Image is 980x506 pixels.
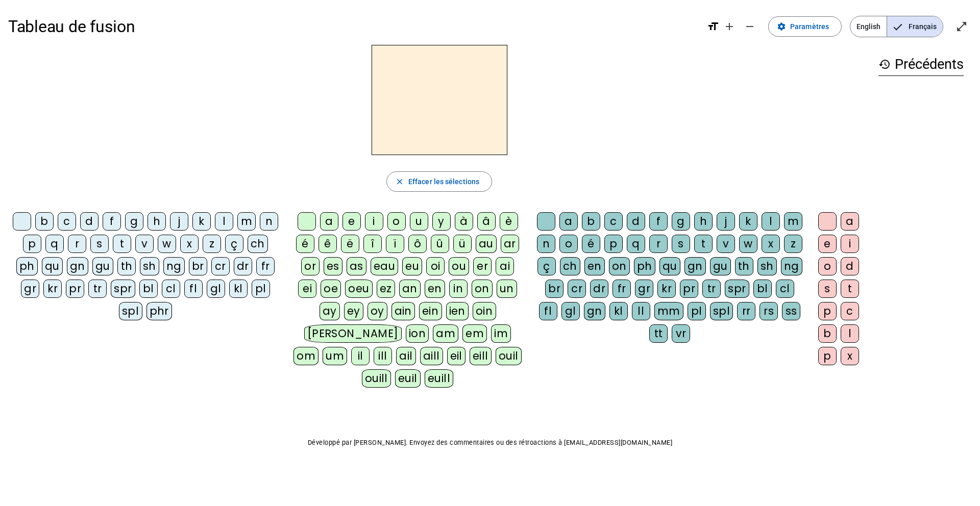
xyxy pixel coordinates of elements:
div: z [203,235,221,253]
div: h [148,212,166,231]
div: û [431,235,449,253]
div: b [582,212,600,231]
div: fl [539,302,557,320]
div: p [604,235,623,253]
div: dr [234,257,252,275]
mat-icon: history [878,58,891,70]
div: cr [211,257,230,275]
div: e [818,235,837,253]
div: gr [635,280,653,298]
div: o [559,235,578,253]
div: r [68,235,86,253]
button: Paramètres [768,16,842,37]
div: tt [649,324,668,343]
div: l [841,324,859,343]
div: cr [568,280,586,298]
span: Français [887,16,943,37]
div: oy [367,302,387,320]
div: pl [252,280,270,298]
p: Développé par [PERSON_NAME]. Envoyez des commentaires ou des rétroactions à [EMAIL_ADDRESS][DOMAI... [8,437,972,449]
div: ouil [496,347,522,365]
div: oe [321,280,341,298]
div: il [351,347,370,365]
div: ll [632,302,650,320]
div: gn [67,257,88,275]
div: fr [612,280,631,298]
div: in [449,280,468,298]
div: i [365,212,383,231]
div: vr [672,324,690,343]
div: gl [207,280,225,298]
div: ë [341,235,359,253]
div: q [627,235,645,253]
div: un [497,280,517,298]
div: n [260,212,278,231]
div: a [320,212,338,231]
mat-icon: settings [777,22,786,31]
div: j [170,212,188,231]
div: kr [657,280,676,298]
div: f [103,212,121,231]
div: an [399,280,421,298]
div: aill [420,347,443,365]
div: b [35,212,54,231]
div: gn [684,257,706,275]
div: o [818,257,837,275]
div: b [818,324,837,343]
div: n [537,235,555,253]
div: om [293,347,318,365]
div: r [649,235,668,253]
div: d [80,212,99,231]
div: en [425,280,445,298]
mat-icon: open_in_full [955,20,968,33]
div: ein [419,302,442,320]
div: oi [426,257,445,275]
div: p [818,347,837,365]
div: s [818,280,837,298]
div: ail [396,347,416,365]
div: c [58,212,76,231]
div: v [717,235,735,253]
div: mm [654,302,683,320]
div: c [604,212,623,231]
div: on [472,280,493,298]
div: é [296,235,314,253]
div: l [762,212,780,231]
div: spl [710,302,733,320]
div: t [694,235,713,253]
div: o [387,212,406,231]
div: spr [111,280,135,298]
div: à [455,212,473,231]
div: qu [42,257,63,275]
div: ch [248,235,268,253]
div: ç [537,257,556,275]
div: bl [753,280,772,298]
div: or [301,257,320,275]
div: z [784,235,802,253]
div: rr [737,302,755,320]
div: k [739,212,757,231]
div: gu [710,257,731,275]
div: ez [377,280,395,298]
div: ai [496,257,514,275]
mat-icon: close [395,177,404,186]
div: s [90,235,109,253]
mat-icon: remove [744,20,756,33]
button: Entrer en plein écran [951,16,972,37]
div: th [735,257,753,275]
div: eil [447,347,466,365]
div: gu [92,257,113,275]
mat-icon: format_size [707,20,719,33]
mat-icon: add [723,20,736,33]
div: um [323,347,347,365]
div: euill [425,369,453,388]
h3: Précédents [878,53,964,76]
div: sh [757,257,777,275]
div: dr [590,280,608,298]
div: ei [298,280,316,298]
div: i [841,235,859,253]
div: eu [402,257,422,275]
mat-button-toggle-group: Language selection [850,16,943,37]
div: x [762,235,780,253]
div: e [342,212,361,231]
